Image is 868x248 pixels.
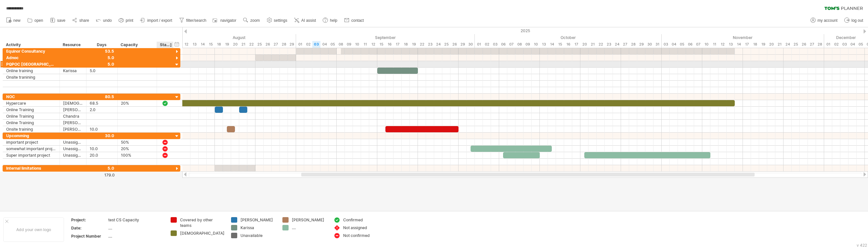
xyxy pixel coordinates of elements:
[654,41,662,48] div: Friday, 31 October 2025
[94,16,114,25] a: undo
[792,41,800,48] div: Tuesday, 25 November 2025
[361,41,369,48] div: Thursday, 11 September 2025
[272,41,280,48] div: Wednesday, 27 August 2025
[288,41,296,48] div: Friday, 29 August 2025
[121,139,153,145] div: 50%
[63,113,83,119] div: Chandra
[637,41,645,48] div: Wednesday, 29 October 2025
[385,41,394,48] div: Tuesday, 16 September 2025
[90,68,114,74] div: 5.0
[857,41,865,48] div: Friday, 5 December 2025
[71,217,107,223] div: Project:
[240,217,276,223] div: [PERSON_NAME]
[48,16,67,25] a: save
[190,41,199,48] div: Wednesday, 13 August 2025
[353,41,361,48] div: Wednesday, 10 September 2025
[851,18,863,23] span: log out
[343,16,366,25] a: contact
[180,230,225,236] div: [DEMOGRAPHIC_DATA]
[312,41,320,48] div: Wednesday, 3 September 2025
[629,41,637,48] div: Tuesday, 28 October 2025
[63,107,83,113] div: [PERSON_NAME]
[121,100,153,106] div: 20%
[694,41,702,48] div: Friday, 7 November 2025
[670,41,678,48] div: Tuesday, 4 November 2025
[808,41,816,48] div: Thursday, 27 November 2025
[727,41,735,48] div: Thursday, 13 November 2025
[556,41,564,48] div: Wednesday, 15 October 2025
[377,41,385,48] div: Monday, 15 September 2025
[147,18,172,23] span: import / export
[572,41,580,48] div: Friday, 17 October 2025
[548,41,556,48] div: Tuesday, 14 October 2025
[645,41,654,48] div: Thursday, 30 October 2025
[759,41,767,48] div: Wednesday, 19 November 2025
[662,41,670,48] div: Monday, 3 November 2025
[6,74,56,80] div: Onsite tranining
[63,126,83,132] div: [PERSON_NAME]
[87,173,115,177] div: 179.0
[90,152,114,158] div: 20.0
[467,41,475,48] div: Tuesday, 30 September 2025
[212,16,238,25] a: navigator
[6,139,56,145] div: important project
[6,146,56,152] div: somewhat important project
[215,41,223,48] div: Monday, 18 August 2025
[79,18,89,23] span: share
[702,41,710,48] div: Monday, 10 November 2025
[121,146,153,152] div: 20%
[580,41,589,48] div: Monday, 20 October 2025
[63,120,83,126] div: [PERSON_NAME]
[775,41,784,48] div: Friday, 21 November 2025
[3,217,64,242] div: Add your own logo
[26,16,45,25] a: open
[507,41,515,48] div: Tuesday, 7 October 2025
[247,41,255,48] div: Friday, 22 August 2025
[418,41,426,48] div: Monday, 22 September 2025
[90,146,114,152] div: 10.0
[751,41,759,48] div: Tuesday, 18 November 2025
[857,243,867,248] div: v 422
[840,41,849,48] div: Wednesday, 3 December 2025
[292,217,327,223] div: [PERSON_NAME]
[63,139,83,145] div: Unassigned
[90,107,114,113] div: 2.0
[6,152,56,158] div: Super important project
[345,41,353,48] div: Tuesday, 9 September 2025
[800,41,808,48] div: Wednesday, 26 November 2025
[274,18,287,23] span: settings
[343,233,379,238] div: Not confirmed
[125,34,296,41] div: August 2025
[343,217,379,223] div: Confirmed
[6,120,56,126] div: Online Training
[6,94,56,100] div: NOC
[6,113,56,119] div: Online Training
[402,41,410,48] div: Thursday, 18 September 2025
[180,217,225,228] div: Covered by other teams
[121,42,153,48] div: Capacity
[304,41,312,48] div: Tuesday, 2 September 2025
[63,100,83,106] div: [DEMOGRAPHIC_DATA]
[564,41,572,48] div: Thursday, 16 October 2025
[710,41,719,48] div: Tuesday, 11 November 2025
[605,41,613,48] div: Thursday, 23 October 2025
[231,41,239,48] div: Wednesday, 20 August 2025
[321,16,339,25] a: help
[6,61,56,67] div: PQPOC [GEOGRAPHIC_DATA]
[6,126,56,132] div: Onsite training
[220,18,236,23] span: navigator
[6,48,56,54] div: Equinor Consultancy
[6,107,56,113] div: Online Training
[292,16,318,25] a: AI assist
[442,41,450,48] div: Thursday, 25 September 2025
[182,41,190,48] div: Tuesday, 12 August 2025
[686,41,694,48] div: Thursday, 6 November 2025
[824,41,832,48] div: Monday, 1 December 2025
[199,41,207,48] div: Thursday, 14 August 2025
[515,41,524,48] div: Wednesday, 8 October 2025
[369,41,377,48] div: Friday, 12 September 2025
[63,42,83,48] div: Resource
[265,16,289,25] a: settings
[63,68,83,74] div: Karissa
[6,42,56,48] div: Activity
